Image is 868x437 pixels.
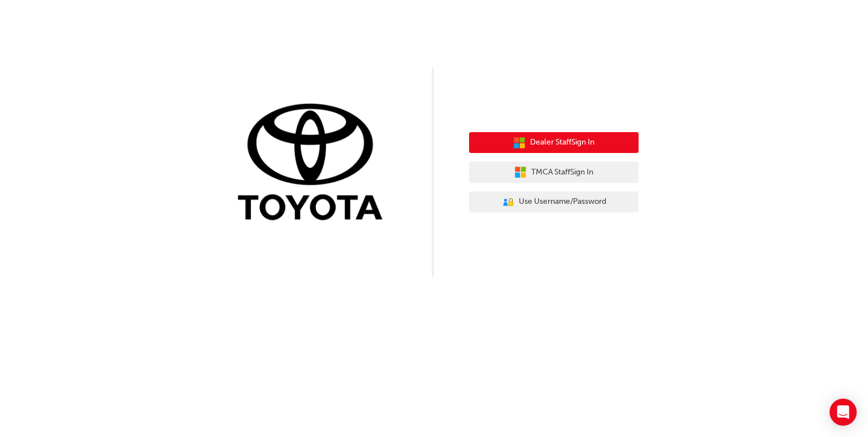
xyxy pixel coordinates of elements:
span: Dealer Staff Sign In [530,136,594,149]
button: TMCA StaffSign In [469,161,639,183]
button: Use Username/Password [469,191,639,213]
img: Trak [229,101,399,226]
span: Use Username/Password [519,195,606,208]
div: Open Intercom Messenger [830,399,857,426]
button: Dealer StaffSign In [469,132,639,154]
span: TMCA Staff Sign In [531,166,593,179]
